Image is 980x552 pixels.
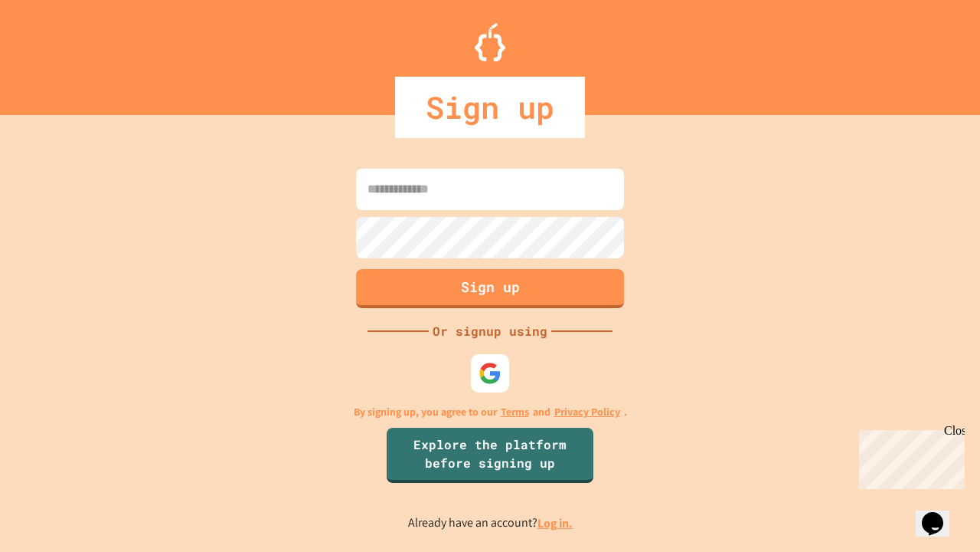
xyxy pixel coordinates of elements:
[429,322,551,340] div: Or signup using
[537,515,573,531] a: Log in.
[479,362,501,385] img: google-icon.svg
[354,404,627,420] p: By signing up, you agree to our and .
[475,23,505,61] img: Logo.svg
[554,404,620,420] a: Privacy Policy
[408,514,573,533] p: Already have an account?
[395,77,585,138] div: Sign up
[356,269,624,308] button: Sign up
[853,424,965,489] iframe: chat widget
[916,491,965,537] iframe: chat widget
[6,6,106,97] div: Chat with us now!Close
[387,428,593,483] a: Explore the platform before signing up
[501,404,529,420] a: Terms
